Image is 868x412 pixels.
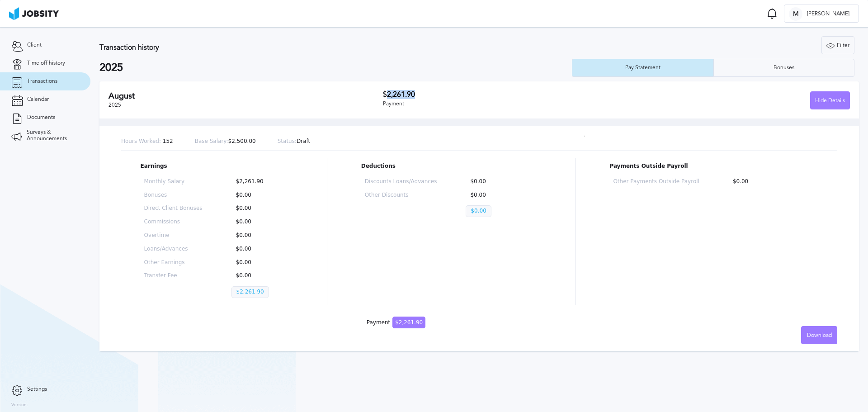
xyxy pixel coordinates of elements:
[144,219,203,225] p: Commissions
[365,179,437,185] p: Discounts Loans/Advances
[810,91,850,109] button: Hide Details
[195,138,228,144] span: Base Salary:
[466,179,538,185] p: $0.00
[278,138,311,145] p: Draft
[231,205,290,212] p: $0.00
[807,332,832,339] span: Download
[802,11,854,17] span: [PERSON_NAME]
[728,179,814,185] p: $0.00
[27,114,55,121] span: Documents
[27,78,57,85] span: Transactions
[811,92,849,110] div: Hide Details
[361,163,542,170] p: Deductions
[231,273,290,279] p: $0.00
[365,192,437,199] p: Other Discounts
[144,273,203,279] p: Transfer Fee
[121,138,173,145] p: 152
[383,101,617,107] div: Payment
[784,5,859,23] button: M[PERSON_NAME]
[27,42,42,48] span: Client
[99,43,513,52] h3: Transaction history
[231,219,290,225] p: $0.00
[144,192,203,199] p: Bonuses
[801,326,837,344] button: Download
[27,60,65,66] span: Time off history
[231,246,290,252] p: $0.00
[144,246,203,252] p: Loans/Advances
[822,37,854,55] div: Filter
[621,65,665,71] div: Pay Statement
[609,163,818,170] p: Payments Outside Payroll
[144,179,203,185] p: Monthly Salary
[99,62,572,74] h2: 2025
[231,260,290,266] p: $0.00
[27,129,79,142] span: Surveys & Announcements
[383,90,617,99] h3: $2,261.90
[713,59,855,77] button: Bonuses
[9,7,59,20] img: ab4bad089aa723f57921c736e9817d99.png
[278,138,297,144] span: Status:
[108,102,121,108] span: 2025
[231,192,290,199] p: $0.00
[466,192,538,199] p: $0.00
[231,286,269,298] p: $2,261.90
[367,320,425,326] div: Payment
[613,179,699,185] p: Other Payments Outside Payroll
[466,205,491,217] p: $0.00
[789,7,802,21] div: M
[27,386,47,393] span: Settings
[11,403,28,408] label: Version:
[27,96,49,103] span: Calendar
[821,36,854,54] button: Filter
[121,138,161,144] span: Hours Worked:
[769,65,799,71] div: Bonuses
[144,232,203,239] p: Overtime
[108,91,383,101] h2: August
[231,179,290,185] p: $2,261.90
[572,59,713,77] button: Pay Statement
[392,317,425,328] span: $2,261.90
[144,260,203,266] p: Other Earnings
[231,232,290,239] p: $0.00
[144,205,203,212] p: Direct Client Bonuses
[195,138,256,145] p: $2,500.00
[141,163,293,170] p: Earnings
